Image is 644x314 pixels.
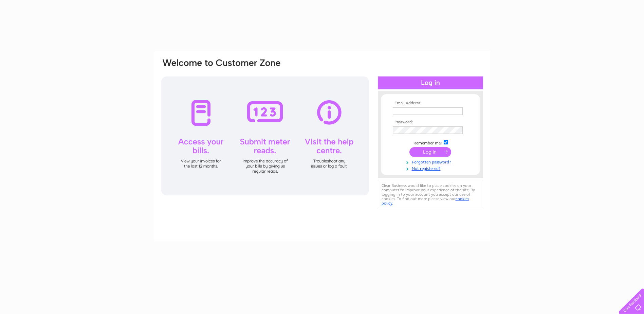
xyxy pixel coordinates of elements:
[378,180,483,209] div: Clear Business would like to place cookies on your computer to improve your experience of the sit...
[409,147,451,157] input: Submit
[393,165,470,171] a: Not registered?
[382,196,469,206] a: cookies policy
[391,120,470,125] th: Password:
[391,139,470,146] td: Remember me?
[393,158,470,165] a: Forgotten password?
[391,101,470,106] th: Email Address:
